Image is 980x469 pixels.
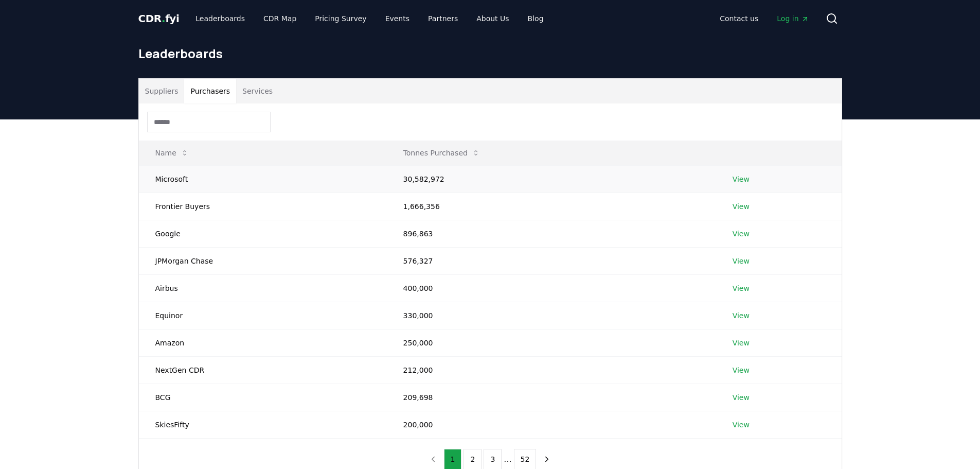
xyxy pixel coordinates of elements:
[711,9,817,28] nav: Main
[139,356,387,384] td: NextGen CDR
[139,193,387,220] td: Frontier Buyers
[387,220,716,247] td: 896,863
[733,365,750,375] a: View
[184,79,236,103] button: Purchasers
[162,12,165,25] span: .
[777,13,809,24] span: Log in
[420,9,466,28] a: Partners
[139,274,387,302] td: Airbus
[520,9,552,28] a: Blog
[711,9,767,28] a: Contact us
[733,310,750,321] a: View
[504,453,511,465] li: ...
[395,143,488,163] button: Tonnes Purchased
[138,12,180,25] span: CDR fyi
[387,247,716,274] td: 576,327
[387,193,716,220] td: 1,666,356
[139,411,387,438] td: SkiesFifty
[138,11,180,26] a: CDR.fyi
[733,174,750,184] a: View
[138,45,842,62] h1: Leaderboards
[769,9,817,28] a: Log in
[377,9,418,28] a: Events
[147,143,197,163] button: Name
[387,356,716,384] td: 212,000
[187,9,253,28] a: Leaderboards
[733,256,750,266] a: View
[733,229,750,239] a: View
[139,329,387,356] td: Amazon
[387,302,716,329] td: 330,000
[307,9,375,28] a: Pricing Survey
[255,9,305,28] a: CDR Map
[733,420,750,430] a: View
[468,9,517,28] a: About Us
[733,201,750,212] a: View
[733,283,750,293] a: View
[733,338,750,348] a: View
[139,79,185,103] button: Suppliers
[187,9,551,28] nav: Main
[139,302,387,329] td: Equinor
[387,165,716,193] td: 30,582,972
[387,411,716,438] td: 200,000
[139,247,387,274] td: JPMorgan Chase
[139,220,387,247] td: Google
[139,384,387,411] td: BCG
[387,384,716,411] td: 209,698
[139,165,387,193] td: Microsoft
[236,79,279,103] button: Services
[387,274,716,302] td: 400,000
[733,392,750,403] a: View
[387,329,716,356] td: 250,000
